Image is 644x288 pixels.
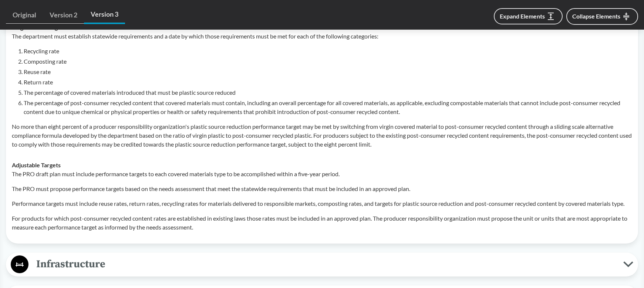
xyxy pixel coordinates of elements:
p: The PRO draft plan must include performance targets to each covered materials type to be accompli... [12,170,632,178]
p: The department must establish statewide requirements and a date by which those requirements must ... [12,32,632,41]
a: Version 3 [84,6,125,24]
strong: Adjustable Targets [12,161,61,168]
span: Infrastructure [28,256,623,272]
p: The PRO must propose performance targets based on the needs assessment that meet the statewide re... [12,184,632,193]
li: Composting rate [24,57,632,66]
p: Performance targets must include reuse rates, return rates, recycling rates for materials deliver... [12,199,632,208]
button: Expand Elements [494,8,563,24]
p: No more than eight percent of a producer responsibility organization's plastic source reduction p... [12,122,632,149]
li: Return rate [24,78,632,87]
p: For products for which post-consumer recycled content rates are established in existing laws thos... [12,214,632,232]
strong: Targets Set in Legislation [12,24,77,31]
a: Original [6,7,43,24]
li: Recycling rate [24,47,632,56]
li: The percentage of covered materials introduced that must be plastic source reduced [24,88,632,97]
a: Version 2 [43,7,84,24]
button: Collapse Elements [566,8,638,25]
li: The percentage of post-consumer recycled content that covered materials must contain, including a... [24,98,632,116]
li: Reuse rate [24,67,632,76]
button: Infrastructure [9,255,635,274]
